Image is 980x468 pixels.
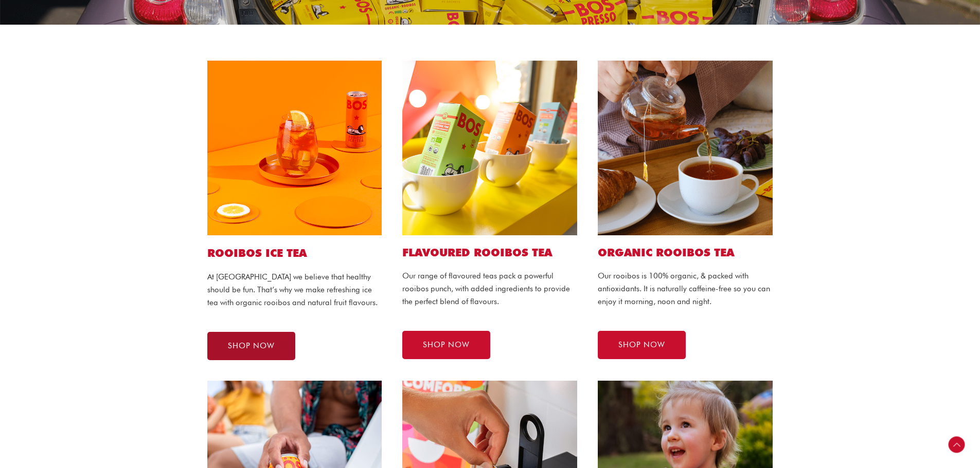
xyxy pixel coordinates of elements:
span: SHOP NOW [228,342,275,350]
span: SHOP NOW [423,341,470,349]
p: Our rooibos is 100% organic, & packed with antioxidants. It is naturally caffeine-free so you can... [598,270,773,308]
p: At [GEOGRAPHIC_DATA] we believe that healthy should be fun. That’s why we make refreshing ice tea... [207,271,382,309]
img: bos tea bags website1 [598,61,773,235]
a: SHOP NOW [207,332,295,360]
h1: ROOIBOS ICE TEA [207,246,382,260]
h2: Flavoured ROOIBOS TEA [402,246,577,259]
span: SHOP NOW [618,341,665,349]
h2: Organic ROOIBOS TEA [598,246,773,259]
a: SHOP NOW [598,331,686,359]
p: Our range of flavoured teas pack a powerful rooibos punch, with added ingredients to provide the ... [402,270,577,308]
a: SHOP NOW [402,331,490,359]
